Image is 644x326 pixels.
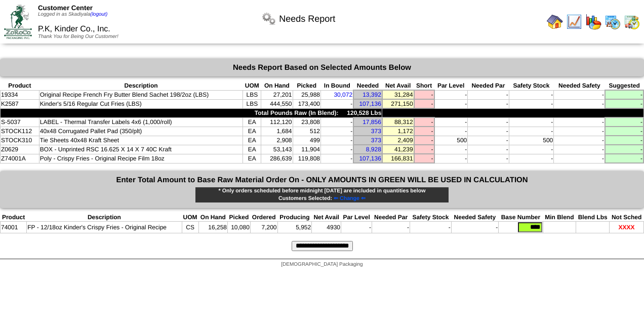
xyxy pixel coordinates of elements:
[434,99,468,108] td: -
[353,81,382,90] th: Needed
[261,127,293,136] td: 1,684
[293,127,321,136] td: 512
[1,81,39,90] th: Product
[363,118,381,126] a: 17,856
[261,99,293,108] td: 444,550
[605,145,643,154] td: -
[382,127,414,136] td: 1,172
[372,222,410,233] td: -
[321,136,354,145] td: -
[434,154,468,163] td: -
[610,213,644,222] th: Not Sched
[39,81,243,90] th: Description
[576,213,610,222] th: Blend Lbs
[434,81,468,90] th: Par Level
[414,90,434,99] td: -
[90,12,107,17] a: (logout)
[261,145,293,154] td: 53,143
[434,90,468,99] td: -
[605,99,643,108] td: -
[334,195,366,201] span: ⇐ Change ⇐
[372,213,410,222] th: Needed Par
[195,187,449,203] div: * Only orders scheduled before midnight [DATE] are included in quantities below Customers Selected:
[1,117,39,127] td: S-5037
[182,222,198,233] td: CS
[382,99,414,108] td: 271,150
[359,100,381,107] a: 107,136
[509,81,554,90] th: Safety Stock
[250,222,277,233] td: 7,200
[27,213,182,222] th: Description
[1,136,39,145] td: STOCK310
[414,136,434,145] td: -
[39,136,243,145] td: Tie Sheets 40x48 Kraft Sheet
[293,81,321,90] th: Picked
[332,195,366,201] a: ⇐ Change ⇐
[605,154,643,163] td: -
[39,99,243,108] td: Kinder's 5/16 Regular Cut Fries (LBS)
[39,127,243,136] td: 40x48 Corrugated Pallet Pad (350/plt)
[499,213,543,222] th: Base Number
[509,127,554,136] td: -
[554,145,605,154] td: -
[321,154,354,163] td: -
[243,145,261,154] td: EA
[1,145,39,154] td: Z0629
[1,99,39,108] td: K2587
[382,136,414,145] td: 2,409
[243,127,261,136] td: EA
[414,127,434,136] td: -
[281,262,363,267] span: [DEMOGRAPHIC_DATA] Packaging
[279,14,335,24] span: Needs Report
[509,136,554,145] td: 500
[468,154,509,163] td: -
[293,136,321,145] td: 499
[382,154,414,163] td: 166,831
[509,117,554,127] td: -
[39,117,243,127] td: LABEL - Thermal Transfer Labels 4x6 (1,000/roll)
[321,127,354,136] td: -
[451,222,498,233] td: -
[382,81,414,90] th: Net Avail
[243,81,261,90] th: UOM
[39,90,243,99] td: Original Recipe French Fry Butter Blend Sachet 198/2oz (LBS)
[554,154,605,163] td: -
[277,213,312,222] th: Producing
[410,222,452,233] td: -
[243,136,261,145] td: EA
[605,136,643,145] td: -
[1,222,27,233] td: 74001
[382,90,414,99] td: 31,284
[293,145,321,154] td: 11,904
[312,213,341,222] th: Net Avail
[359,155,381,162] a: 107,136
[554,81,605,90] th: Needed Safety
[261,154,293,163] td: 286,639
[227,213,250,222] th: Picked
[605,90,643,99] td: -
[321,117,354,127] td: -
[198,213,227,222] th: On Hand
[414,99,434,108] td: -
[554,90,605,99] td: -
[451,213,498,222] th: Needed Safety
[39,145,243,154] td: BOX - Unprinted RSC 16.625 X 14 X 7 40C Kraft
[27,222,182,233] td: FP - 12/18oz Kinder's Crispy Fries - Original Recipe
[1,108,382,117] td: Total Pounds Raw (In Blend): 120,528 Lbs
[468,136,509,145] td: -
[334,91,352,98] a: 30,072
[371,128,381,135] a: 373
[468,127,509,136] td: -
[277,222,312,233] td: 5,952
[434,127,468,136] td: -
[414,154,434,163] td: -
[554,127,605,136] td: -
[468,81,509,90] th: Needed Par
[363,91,381,98] a: 13,392
[371,137,381,144] a: 373
[509,90,554,99] td: -
[198,222,227,233] td: 16,258
[585,14,601,30] img: graph.gif
[547,14,563,30] img: home.gif
[293,117,321,127] td: 23,808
